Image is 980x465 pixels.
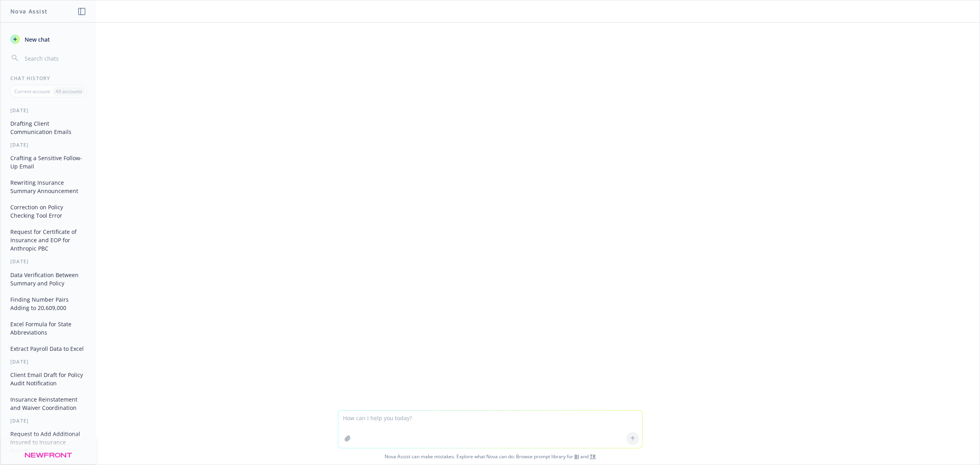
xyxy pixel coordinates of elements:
[7,225,89,255] button: Request for Certificate of Insurance and EOP for Anthropic PBC
[1,75,96,82] div: Chat History
[7,427,89,457] button: Request to Add Additional Insured to Insurance Policies
[7,32,89,46] button: New chat
[7,342,89,355] button: Extract Payroll Data to Excel
[574,453,579,460] a: BI
[7,117,89,138] button: Drafting Client Communication Emails
[1,417,96,424] div: [DATE]
[590,453,596,460] a: TR
[7,176,89,197] button: Rewriting Insurance Summary Announcement
[7,151,89,173] button: Crafting a Sensitive Follow-Up Email
[23,53,86,64] input: Search chats
[1,107,96,114] div: [DATE]
[14,88,50,95] p: Current account
[7,201,89,222] button: Correction on Policy Checking Tool Error
[7,268,89,290] button: Data Verification Between Summary and Policy
[1,142,96,148] div: [DATE]
[7,318,89,339] button: Excel Formula for State Abbreviations
[4,448,976,465] span: Nova Assist can make mistakes. Explore what Nova can do: Browse prompt library for and
[1,258,96,265] div: [DATE]
[56,88,82,95] p: All accounts
[7,293,89,314] button: Finding Number Pairs Adding to 20,609,000
[7,393,89,414] button: Insurance Reinstatement and Waiver Coordination
[10,7,48,15] h1: Nova Assist
[23,35,50,44] span: New chat
[7,368,89,390] button: Client Email Draft for Policy Audit Notification
[1,358,96,365] div: [DATE]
